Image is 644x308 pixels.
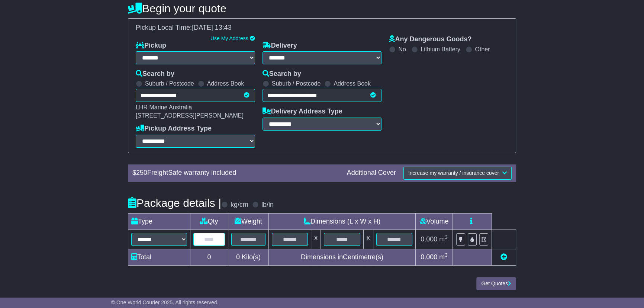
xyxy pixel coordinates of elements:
[311,230,321,249] td: x
[128,249,190,265] td: Total
[421,46,460,53] label: Lithium Battery
[263,108,342,116] label: Delivery Address Type
[268,213,415,230] td: Dimensions (L x W x H)
[445,252,448,258] sup: 3
[228,213,268,230] td: Weight
[132,24,512,32] div: Pickup Local Time:
[136,169,147,176] span: 250
[231,201,248,209] label: kg/cm
[263,42,297,50] label: Delivery
[128,197,221,209] h4: Package details |
[268,249,415,265] td: Dimensions in Centimetre(s)
[192,24,232,31] span: [DATE] 13:43
[389,35,471,44] label: Any Dangerous Goods?
[136,125,212,133] label: Pickup Address Type
[398,46,406,53] label: No
[415,213,453,230] td: Volume
[136,112,244,119] span: [STREET_ADDRESS][PERSON_NAME]
[228,249,268,265] td: Kilo(s)
[136,104,192,110] span: LHR Marine Australia
[476,277,516,290] button: Get Quotes
[363,230,373,249] td: x
[263,70,301,78] label: Search by
[261,201,274,209] label: lb/in
[136,70,174,78] label: Search by
[343,169,400,177] div: Additional Cover
[190,213,228,230] td: Qty
[408,170,499,176] span: Increase my warranty / insurance cover
[190,249,228,265] td: 0
[475,46,490,53] label: Other
[145,80,194,87] label: Suburb / Postcode
[128,213,190,230] td: Type
[439,235,448,243] span: m
[421,235,437,243] span: 0.000
[210,35,248,41] a: Use My Address
[334,80,371,87] label: Address Book
[445,234,448,240] sup: 3
[439,253,448,261] span: m
[128,2,516,15] h4: Begin your quote
[129,169,343,177] div: $ FreightSafe warranty included
[111,299,219,305] span: © One World Courier 2025. All rights reserved.
[136,42,166,50] label: Pickup
[272,80,321,87] label: Suburb / Postcode
[207,80,244,87] label: Address Book
[403,167,512,180] button: Increase my warranty / insurance cover
[421,253,437,261] span: 0.000
[500,253,507,261] a: Add new item
[236,253,240,261] span: 0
